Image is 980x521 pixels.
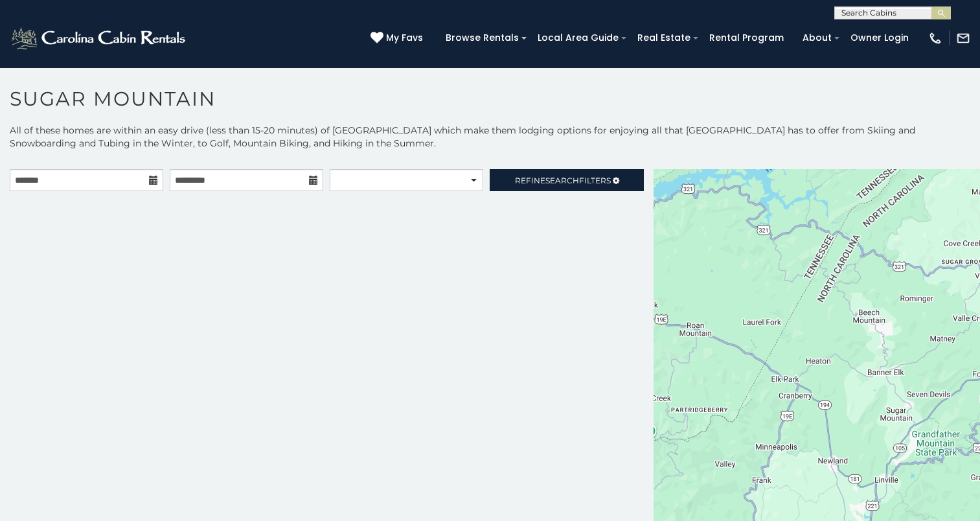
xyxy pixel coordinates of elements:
[703,28,790,48] a: Rental Program
[386,31,423,45] span: My Favs
[928,31,942,45] img: phone-regular-white.png
[844,28,915,48] a: Owner Login
[956,31,970,45] img: mail-regular-white.png
[490,169,643,191] a: RefineSearchFilters
[515,176,611,185] span: Refine Filters
[545,176,579,185] span: Search
[10,25,189,51] img: White-1-2.png
[796,28,838,48] a: About
[370,31,426,45] a: My Favs
[631,28,697,48] a: Real Estate
[439,28,525,48] a: Browse Rentals
[531,28,625,48] a: Local Area Guide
